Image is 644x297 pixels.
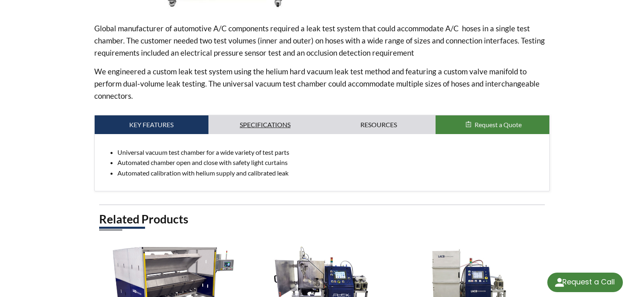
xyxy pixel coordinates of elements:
[95,115,208,134] a: Key Features
[117,157,543,168] li: Automated chamber open and close with safety light curtains
[436,115,549,134] button: Request a Quote
[117,147,543,158] li: Universal vacuum test chamber for a wide variety of test parts
[117,168,543,178] li: Automated calibration with helium supply and calibrated leak
[94,22,550,59] p: Global manufacturer of automotive A/C components required a leak test system that could accommoda...
[547,273,623,292] div: Request a Call
[562,273,615,291] div: Request a Call
[208,115,322,134] a: Specifications
[99,212,545,227] h2: Related Products
[94,65,550,102] p: We engineered a custom leak test system using the helium hard vacuum leak test method and featuri...
[322,115,436,134] a: Resources
[475,121,522,128] span: Request a Quote
[553,276,566,289] img: round button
